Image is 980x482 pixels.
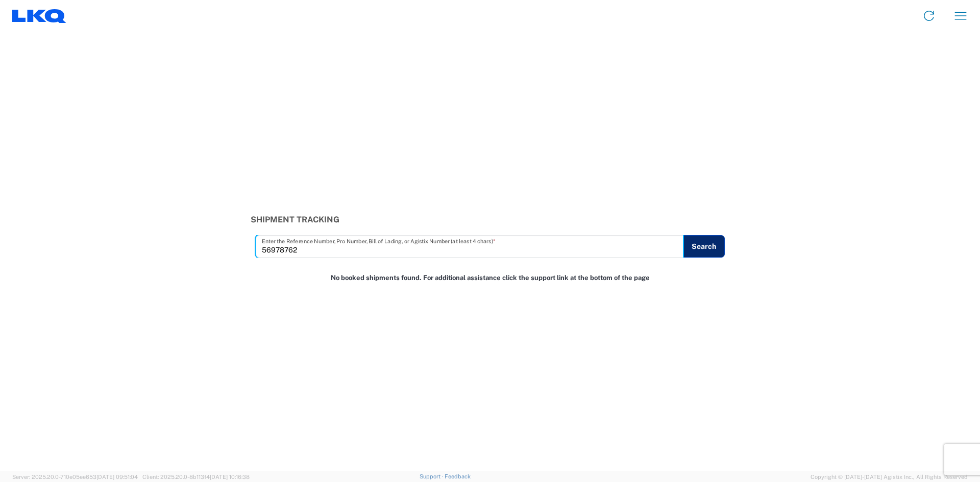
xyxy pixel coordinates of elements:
[420,473,445,479] a: Support
[96,474,138,480] span: [DATE] 09:51:04
[12,474,138,480] span: Server: 2025.20.0-710e05ee653
[251,215,730,224] h3: Shipment Tracking
[445,473,471,479] a: Feedback
[811,472,968,481] span: Copyright © [DATE]-[DATE] Agistix Inc., All Rights Reserved
[210,474,250,480] span: [DATE] 10:16:38
[683,235,725,258] button: Search
[245,268,735,288] div: No booked shipments found. For additional assistance click the support link at the bottom of the ...
[142,474,250,480] span: Client: 2025.20.0-8b113f4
